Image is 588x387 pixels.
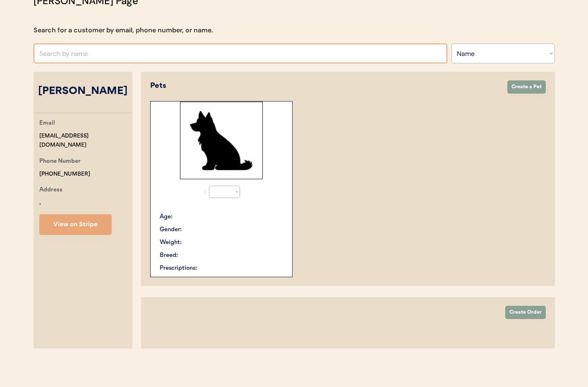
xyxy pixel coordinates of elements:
div: Age: [160,213,173,221]
div: Phone Number [39,157,81,167]
div: Pets [150,80,499,92]
div: [EMAIL_ADDRESS][DOMAIN_NAME] [39,131,132,150]
button: Create a Pet [507,80,546,94]
div: Weight: [160,238,182,247]
div: Search for a customer by email, phone number, or name. [34,25,213,35]
div: Gender: [160,225,182,234]
button: Create Order [505,306,546,319]
div: , [39,198,41,208]
div: [PERSON_NAME] [34,84,132,99]
div: Address [39,185,62,196]
button: View on Stripe [39,214,112,235]
div: Prescriptions: [160,264,197,273]
img: Rectangle%2029.svg [180,102,263,179]
div: Email [39,119,55,129]
div: [PHONE_NUMBER] [39,169,90,179]
div: Breed: [160,251,178,260]
input: Search by name [34,44,447,63]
